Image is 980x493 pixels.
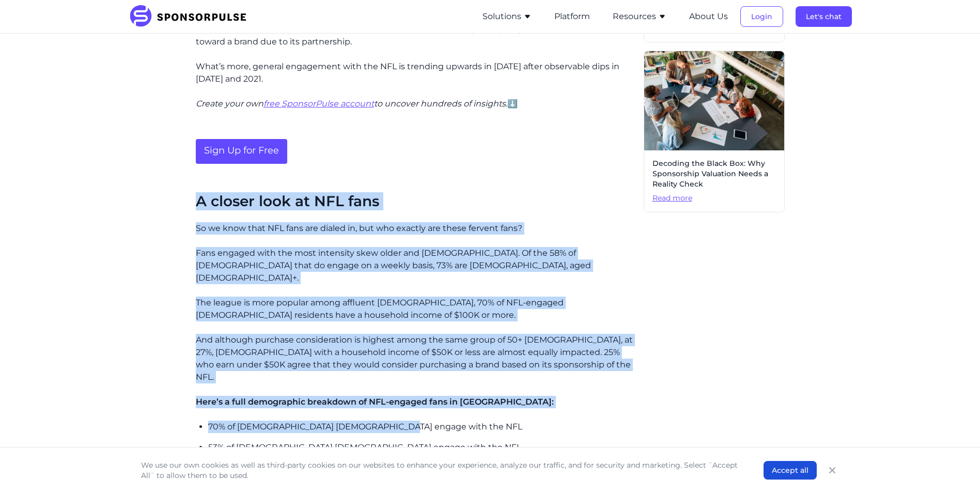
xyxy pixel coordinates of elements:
[796,12,852,21] a: Let's chat
[689,12,728,21] a: About Us
[764,461,817,480] button: Accept all
[196,297,635,321] p: The league is more popular among affluent [DEMOGRAPHIC_DATA], 70% of NFL-engaged [DEMOGRAPHIC_DAT...
[196,98,635,110] p: ⬇️
[554,12,590,21] a: Platform
[740,12,783,21] a: Login
[374,99,507,109] i: to uncover hundreds of insights.
[263,99,374,109] a: free SponsorPulse account
[196,193,635,210] h2: A closer look at NFL fans
[196,60,635,85] p: What’s more, general engagement with the NFL is trending upwards in [DATE] after observable dips ...
[644,51,784,150] img: Getty images courtesy of Unsplash
[928,443,980,493] iframe: Chat Widget
[196,139,287,164] a: Sign Up for Free
[613,10,666,23] button: Resources
[196,222,635,235] p: So we know that NFL fans are dialed in, but who exactly are these fervent fans?
[554,10,590,23] button: Platform
[196,397,554,407] span: Here’s a full demographic breakdown of NFL-engaged fans in [GEOGRAPHIC_DATA]:
[652,159,776,189] span: Decoding the Black Box: Why Sponsorship Valuation Needs a Reality Check
[129,5,254,28] img: SponsorPulse
[796,6,852,27] button: Let's chat
[208,441,635,454] p: 53% of [DEMOGRAPHIC_DATA] [DEMOGRAPHIC_DATA] engage with the NFL
[644,51,785,212] a: Decoding the Black Box: Why Sponsorship Valuation Needs a Reality CheckRead more
[196,247,635,284] p: Fans engaged with the most intensity skew older and [DEMOGRAPHIC_DATA]. Of the 58% of [DEMOGRAPHI...
[208,421,635,433] p: 70% of [DEMOGRAPHIC_DATA] [DEMOGRAPHIC_DATA] engage with the NFL
[825,463,839,477] button: Close
[689,10,728,23] button: About Us
[141,460,743,481] p: We use our own cookies as well as third-party cookies on our websites to enhance your experience,...
[483,10,532,23] button: Solutions
[740,6,783,27] button: Login
[196,99,263,109] i: Create your own
[196,334,635,383] p: And although purchase consideration is highest among the same group of 50+ [DEMOGRAPHIC_DATA], at...
[652,193,776,204] span: Read more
